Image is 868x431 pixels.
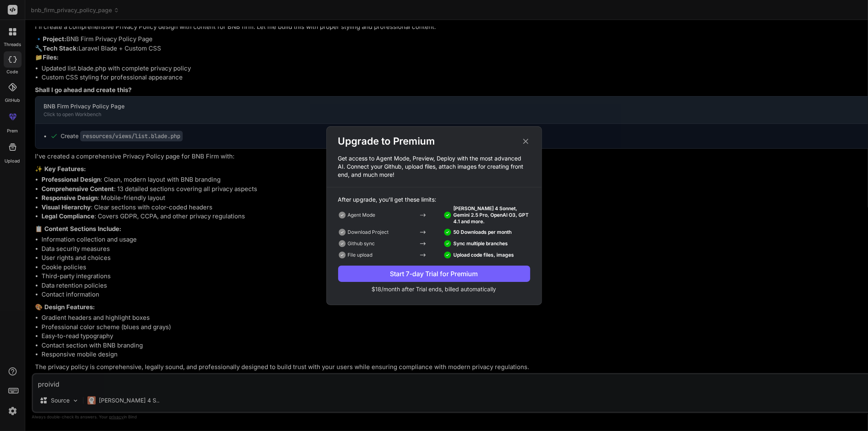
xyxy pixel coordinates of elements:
[348,229,389,235] p: Download Project
[453,252,514,258] p: Upload code files, images
[338,285,530,293] p: $18/month after Trial ends, billed automatically
[338,269,530,279] div: Start 7-day Trial for Premium
[338,135,435,148] h2: Upgrade to Premium
[348,212,376,218] p: Agent Mode
[327,154,542,179] p: Get access to Agent Mode, Preview, Deploy with the most advanced AI. Connect your Github, upload ...
[338,196,530,204] p: After upgrade, you'll get these limits:
[453,240,508,247] p: Sync multiple branches
[453,229,512,235] p: 50 Downloads per month
[338,266,530,282] button: Start 7-day Trial for Premium
[348,240,375,247] p: Github sync
[453,205,530,225] p: [PERSON_NAME] 4 Sonnet, Gemini 2.5 Pro, OpenAI O3, GPT 4.1 and more.
[348,252,373,258] p: File upload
